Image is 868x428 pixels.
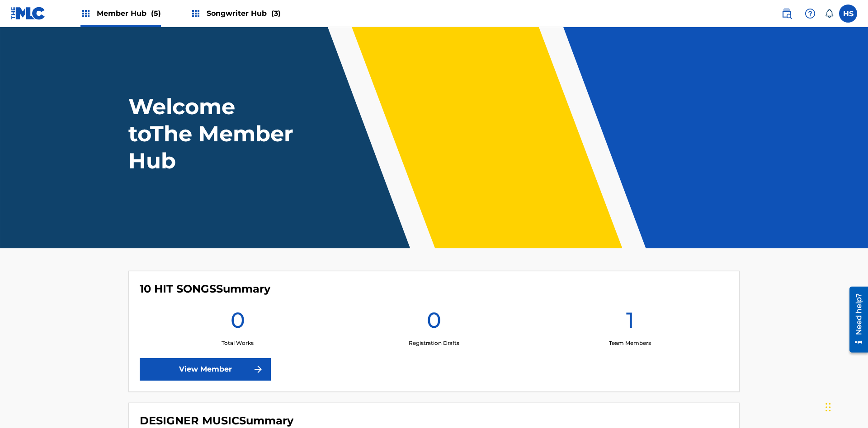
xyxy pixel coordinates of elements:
[190,8,201,19] img: Top Rightsholders
[140,414,293,428] h4: DESIGNER MUSIC
[823,385,868,428] iframe: Chat Widget
[271,9,281,18] span: (3)
[427,307,441,339] h1: 0
[231,307,245,339] h1: 0
[253,364,264,375] img: f7272a7cc735f4ea7f67.svg
[839,5,857,23] div: User Menu
[97,8,161,19] span: Member Hub
[151,9,161,18] span: (5)
[409,339,459,347] p: Registration Drafts
[11,7,46,20] img: MLC Logo
[140,358,271,381] a: View Member
[801,5,819,23] div: Help
[207,8,281,19] span: Songwriter Hub
[778,5,796,23] a: Public Search
[825,9,834,18] div: Notifications
[826,394,831,421] div: Drag
[843,283,868,357] iframe: Resource Center
[626,307,634,339] h1: 1
[805,8,816,19] img: help
[128,93,297,174] h1: Welcome to The Member Hub
[781,8,792,19] img: search
[609,339,651,347] p: Team Members
[222,339,254,347] p: Total Works
[140,282,270,296] h4: 10 HIT SONGS
[80,8,91,19] img: Top Rightsholders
